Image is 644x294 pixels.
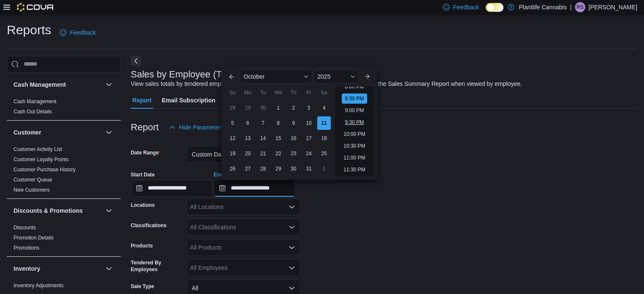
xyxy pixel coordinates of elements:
div: day-9 [287,116,300,130]
span: Customer Queue [14,176,52,183]
div: Button. Open the month selector. October is currently selected. [240,70,312,83]
li: 8:00 PM [342,82,368,92]
div: Su [226,86,239,99]
div: Rob Schilling [575,2,585,12]
ul: Time [335,87,373,176]
div: day-17 [302,132,315,145]
div: day-5 [226,116,239,130]
label: End Date [214,171,236,178]
button: Open list of options [288,203,295,210]
div: day-30 [287,162,300,176]
li: 9:30 PM [342,117,368,127]
button: Next [131,56,141,66]
div: day-10 [302,116,315,130]
button: Cash Management [14,80,102,89]
button: Cash Management [104,80,114,90]
div: day-15 [271,132,285,145]
a: Discounts [14,225,36,231]
div: day-29 [271,162,285,176]
label: Date Range [131,149,161,156]
h3: Discounts & Promotions [14,206,83,215]
div: day-7 [256,116,270,130]
div: Button. Open the year selector. 2025 is currently selected. [314,70,358,83]
h3: Inventory [14,264,40,273]
button: Customer [14,128,102,137]
span: October [243,73,265,80]
div: day-8 [271,116,285,130]
span: Customer Activity List [14,146,62,153]
div: day-1 [317,162,331,176]
span: Dark Mode [486,12,486,12]
li: 8:30 PM [342,93,368,104]
a: Inventory Adjustments [14,283,64,289]
div: day-11 [317,116,331,130]
div: Mo [241,86,254,99]
div: day-29 [241,101,254,115]
li: 11:30 PM [340,165,368,175]
button: Next month [360,70,374,83]
span: New Customers [14,187,50,193]
h3: Customer [14,128,41,137]
p: Plantlife Cannabis [519,2,567,12]
div: day-28 [256,162,270,176]
a: Customer Loyalty Points [14,157,69,162]
div: day-16 [287,132,300,145]
div: View sales totals by tendered employee for a specified date range. This report is equivalent to t... [131,80,522,88]
div: day-6 [241,116,254,130]
h3: Report [131,122,159,132]
span: Promotion Details [14,234,54,241]
div: day-3 [302,101,315,115]
span: Promotions [14,245,39,251]
button: Discounts & Promotions [14,206,102,215]
label: Tendered By Employees [131,259,183,273]
p: | [570,2,572,12]
h3: Sales by Employee (Tendered) [131,69,258,80]
div: day-25 [317,147,331,160]
span: Cash Management [14,98,56,105]
div: day-24 [302,147,315,160]
span: Customer Purchase History [14,166,76,173]
span: Cash Out Details [14,108,52,115]
a: Cash Out Details [14,109,52,115]
input: Press the down key to open a popover containing a calendar. [131,180,212,197]
div: Fr [302,86,315,99]
span: Discounts [14,224,36,231]
span: Email Subscription [162,92,216,109]
p: [PERSON_NAME] [589,2,637,12]
a: Customer Purchase History [14,167,76,173]
div: day-2 [287,101,300,115]
span: 2025 [317,73,330,80]
li: 9:00 PM [342,105,368,115]
span: Report [133,92,152,109]
div: day-30 [256,101,270,115]
button: Discounts & Promotions [104,206,114,216]
button: Open list of options [288,264,295,271]
input: Press the down key to enter a popover containing a calendar. Press the escape key to close the po... [214,180,295,197]
h3: Cash Management [14,80,66,89]
label: Locations [131,202,155,209]
div: October, 2025 [225,100,332,176]
button: Open list of options [288,224,295,231]
div: Customer [7,144,121,198]
div: day-21 [256,147,270,160]
label: Start Date [131,171,155,178]
label: Classifications [131,222,167,229]
div: day-23 [287,147,300,160]
li: 10:00 PM [340,129,368,139]
div: Tu [256,86,270,99]
button: Hide Parameters [166,119,227,136]
a: Feedback [56,24,99,41]
div: day-28 [226,101,239,115]
button: Previous Month [225,70,238,83]
div: day-26 [226,162,239,176]
div: Sa [317,86,331,99]
div: day-20 [241,147,254,160]
button: Custom Date [187,146,300,163]
div: day-18 [317,132,331,145]
div: day-12 [226,132,239,145]
div: We [271,86,285,99]
h1: Reports [7,22,51,38]
li: 10:30 PM [340,141,368,151]
span: RS [577,2,584,12]
div: day-27 [241,162,254,176]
